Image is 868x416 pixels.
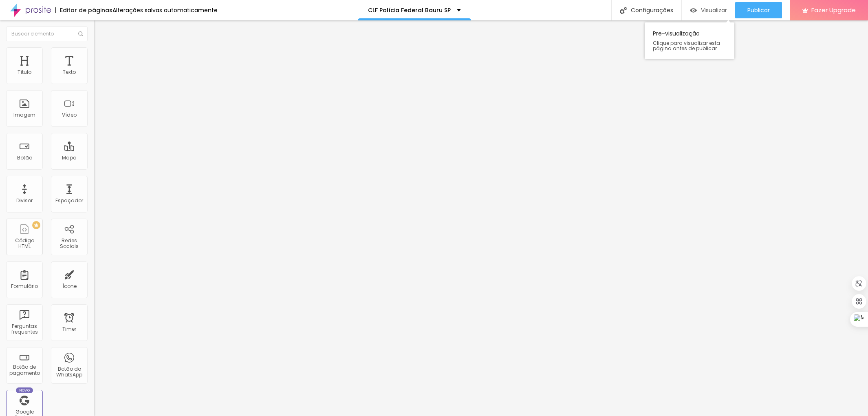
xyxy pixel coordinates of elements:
div: Botão de pagamento [8,364,40,376]
span: Clique para visualizar esta página antes de publicar. [653,40,726,51]
div: Redes Sociais [53,238,85,250]
span: Visualizar [701,7,727,13]
div: Formulário [11,283,38,289]
img: Icone [78,31,83,36]
p: CLF Polícia Federal Bauru SP [368,7,451,13]
button: Publicar [735,2,782,18]
div: Título [18,69,31,75]
iframe: Editor [94,20,868,416]
div: Pre-visualização [645,22,734,59]
div: Vídeo [62,112,77,118]
div: Código HTML [8,238,40,250]
input: Buscar elemento [6,27,88,41]
div: Mapa [62,155,77,161]
div: Divisor [16,198,33,204]
div: Alterações salvas automaticamente [112,7,218,13]
span: Fazer Upgrade [811,7,856,13]
div: Timer [62,326,76,332]
button: Visualizar [682,2,735,18]
div: Imagem [13,112,35,118]
div: Botão do WhatsApp [53,366,85,378]
span: Publicar [747,7,770,13]
div: Ícone [62,283,77,289]
div: Editor de páginas [55,7,112,13]
div: Novo [16,387,33,393]
div: Espaçador [55,198,83,204]
div: Texto [63,69,76,75]
div: Perguntas frequentes [8,323,40,335]
img: view-1.svg [690,7,697,14]
img: Icone [620,7,627,14]
div: Botão [17,155,32,161]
